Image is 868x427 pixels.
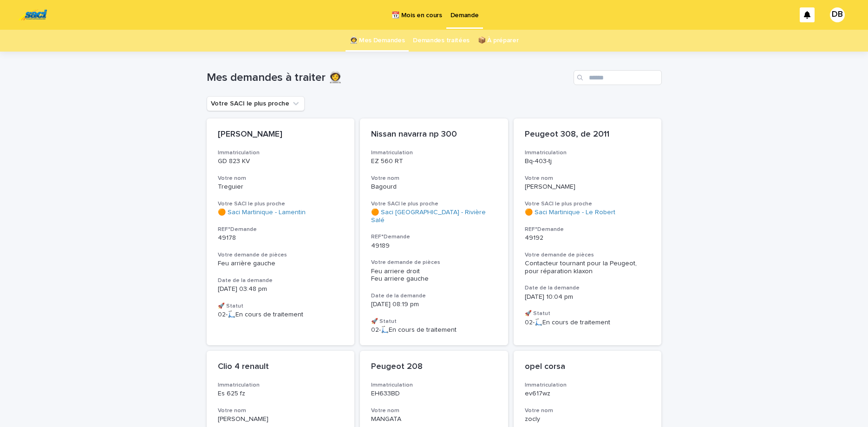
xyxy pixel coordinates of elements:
[218,149,344,157] h3: Immatriculation
[525,381,651,389] h3: Immatriculation
[218,226,344,233] h3: REF°Demande
[413,30,470,52] a: Demandes traitées
[218,390,344,398] p: Es 625 fz
[371,268,429,282] span: Feu arriere droit Feu arriere gauche
[371,158,497,165] p: EZ 560 RT
[218,407,344,414] h3: Votre nom
[218,311,344,319] p: 02-🛴En cours de traitement
[525,234,651,242] p: 49192
[371,200,497,208] h3: Votre SACI le plus proche
[525,319,651,327] p: 02-🛴En cours de traitement
[218,158,344,165] p: GD 823 KV
[218,415,344,423] p: [PERSON_NAME]
[371,407,497,414] h3: Votre nom
[525,149,651,157] h3: Immatriculation
[371,259,497,266] h3: Votre demande de pièces
[218,362,344,372] p: Clio 4 renault
[218,200,344,208] h3: Votre SACI le plus proche
[207,71,570,85] h1: Mes demandes à traiter 👩‍🚀
[371,175,497,182] h3: Votre nom
[525,175,651,182] h3: Votre nom
[371,149,497,157] h3: Immatriculation
[371,209,497,224] a: 🟠 Saci [GEOGRAPHIC_DATA] - Rivière Salé
[525,251,651,259] h3: Votre demande de pièces
[525,284,651,292] h3: Date de la demande
[371,183,497,191] p: Bagourd
[525,407,651,414] h3: Votre nom
[525,158,651,165] p: Bq-403-tj
[218,302,344,310] h3: 🚀 Statut
[350,30,405,52] a: 👩‍🚀 Mes Demandes
[525,310,651,317] h3: 🚀 Statut
[525,226,651,233] h3: REF°Demande
[371,292,497,300] h3: Date de la demande
[371,390,497,398] p: EH633BD
[525,183,651,191] p: [PERSON_NAME]
[830,7,845,22] div: DB
[207,118,355,345] a: [PERSON_NAME]ImmatriculationGD 823 KVVotre nomTreguierVotre SACI le plus proche🟠 Saci Martinique ...
[514,118,662,345] a: Peugeot 308, de 2011ImmatriculationBq-403-tjVotre nom[PERSON_NAME]Votre SACI le plus proche🟠 Saci...
[371,326,497,334] p: 02-🛴En cours de traitement
[525,200,651,208] h3: Votre SACI le plus proche
[218,251,344,259] h3: Votre demande de pièces
[218,175,344,182] h3: Votre nom
[218,260,275,267] span: Feu arrière gauche
[525,293,651,301] p: [DATE] 10:04 pm
[207,96,305,111] button: Votre SACI le plus proche
[371,415,497,423] p: MANGATA
[218,277,344,284] h3: Date de la demande
[218,285,344,293] p: [DATE] 03:48 pm
[218,130,344,140] p: [PERSON_NAME]
[371,381,497,389] h3: Immatriculation
[371,362,497,372] p: Peugeot 208
[218,381,344,389] h3: Immatriculation
[218,183,344,191] p: Treguier
[525,362,651,372] p: opel corsa
[371,233,497,241] h3: REF°Demande
[371,318,497,325] h3: 🚀 Statut
[525,390,651,398] p: ev617wz
[371,242,497,250] p: 49189
[525,260,639,275] span: Contacteur tournant pour la Peugeot, pour réparation klaxon
[218,234,344,242] p: 49178
[574,70,662,85] input: Search
[371,301,497,309] p: [DATE] 08:19 pm
[525,130,651,140] p: Peugeot 308, de 2011
[478,30,518,52] a: 📦 À préparer
[360,118,508,345] a: Nissan navarra np 300ImmatriculationEZ 560 RTVotre nomBagourdVotre SACI le plus proche🟠 Saci [GEO...
[525,209,615,217] a: 🟠 Saci Martinique - Le Robert
[19,6,47,24] img: UC29JcTLQ3GheANZ19ks
[218,209,306,217] a: 🟠 Saci Martinique - Lamentin
[371,130,497,140] p: Nissan navarra np 300
[525,415,651,423] p: zocly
